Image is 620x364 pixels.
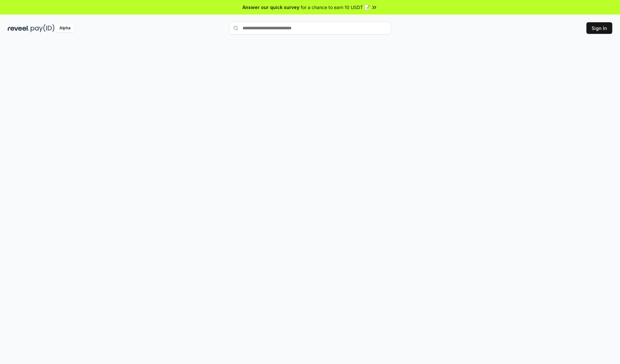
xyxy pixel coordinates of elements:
span: for a chance to earn 10 USDT 📝 [301,4,370,11]
div: Alpha [56,24,74,32]
img: pay_id [31,24,55,32]
button: Sign In [586,22,612,34]
img: reveel_dark [8,24,29,32]
span: Answer our quick survey [243,4,299,11]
